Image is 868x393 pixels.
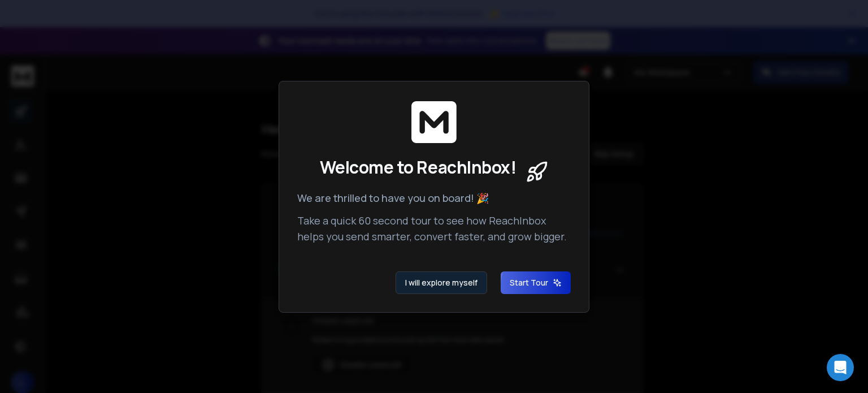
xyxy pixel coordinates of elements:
[297,213,571,244] p: Take a quick 60 second tour to see how ReachInbox helps you send smarter, convert faster, and gro...
[297,190,571,206] p: We are thrilled to have you on board! 🎉
[510,277,562,288] span: Start Tour
[320,157,516,178] span: Welcome to ReachInbox!
[827,354,854,381] div: Open Intercom Messenger
[501,271,571,294] button: Start Tour
[396,271,487,294] button: I will explore myself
